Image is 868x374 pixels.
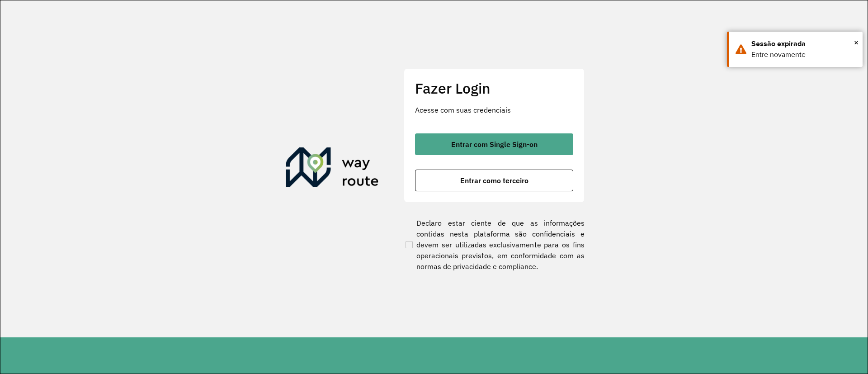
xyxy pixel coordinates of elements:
button: button [415,170,573,191]
button: button [415,133,573,155]
img: Roteirizador AmbevTech [286,147,379,191]
p: Acesse com suas credenciais [415,104,573,115]
span: Entrar como terceiro [460,177,528,184]
h2: Fazer Login [415,80,573,97]
span: Entrar com Single Sign-on [451,141,538,148]
div: Entre novamente [751,49,856,60]
button: Close [854,36,859,49]
label: Declaro estar ciente de que as informações contidas nesta plataforma são confidenciais e devem se... [404,218,585,272]
span: × [854,36,859,49]
div: Sessão expirada [751,38,856,49]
